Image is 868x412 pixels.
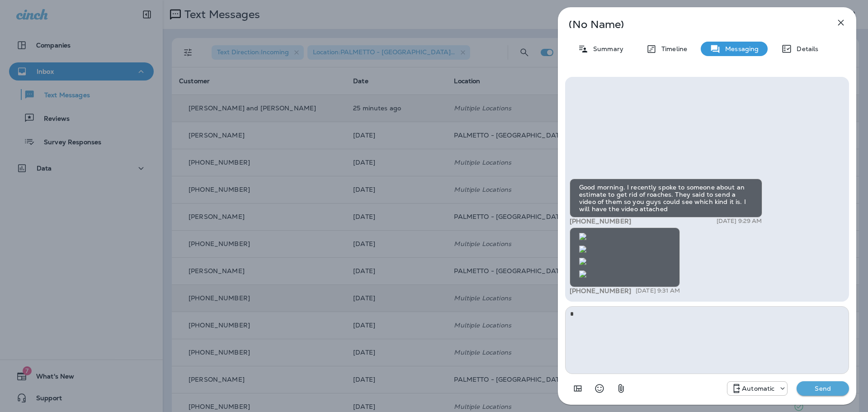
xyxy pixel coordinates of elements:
[721,45,759,52] p: Messaging
[569,21,816,28] p: (No Name)
[717,218,762,225] p: [DATE] 9:29 AM
[579,233,586,240] img: twilio-download
[804,384,842,393] p: Send
[569,379,587,398] button: Add in a premade template
[742,385,774,392] p: Automatic
[579,270,586,278] img: twilio-download
[570,179,762,218] div: Good morning. I recently spoke to someone about an estimate to get rid of roaches. They said to s...
[797,381,849,396] button: Send
[579,258,586,265] img: twilio-download
[570,217,631,225] span: [PHONE_NUMBER]
[589,45,623,52] p: Summary
[579,246,586,253] img: twilio-download
[636,287,680,294] p: [DATE] 9:31 AM
[570,287,631,295] span: [PHONE_NUMBER]
[590,379,609,398] button: Select an emoji
[792,45,818,52] p: Details
[657,45,687,52] p: Timeline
